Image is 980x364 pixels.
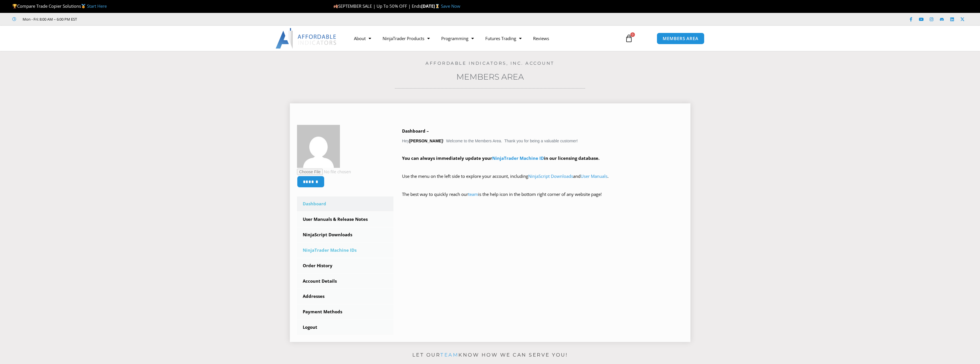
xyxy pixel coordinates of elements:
nav: Menu [348,32,618,45]
a: 0 [616,30,642,47]
img: 94d884f8b0756da6c2fc4817c9f84933f1a1dcaf0ac100b7bf10a7a1079213b1 [297,125,340,168]
a: Order History [297,258,394,273]
a: Affordable Indicators, Inc. Account [425,60,555,66]
a: NinjaTrader Products [377,32,435,45]
a: team [468,191,478,197]
a: Save Now [441,3,460,9]
a: Reviews [527,32,555,45]
strong: You can always immediately update your in our licensing database. [402,155,599,161]
img: ⌛ [435,4,439,8]
span: SEPTEMBER SALE | Up To 50% OFF | Ends [333,3,421,9]
a: Addresses [297,289,394,304]
p: The best way to quickly reach our is the help icon in the bottom right corner of any website page! [402,190,683,206]
a: Dashboard [297,196,394,211]
a: team [440,352,458,358]
span: 0 [630,32,635,37]
a: NinjaTrader Machine ID [492,155,544,161]
strong: [DATE] [421,3,441,9]
a: Payment Methods [297,304,394,319]
a: Futures Trading [480,32,527,45]
img: LogoAI | Affordable Indicators – NinjaTrader [276,28,337,49]
img: 🥇 [81,4,86,8]
a: Members Area [456,72,524,82]
a: NinjaScript Downloads [528,173,573,179]
a: Programming [435,32,480,45]
nav: Account pages [297,196,394,335]
div: Hey ! Welcome to the Members Area. Thank you for being a valuable customer! [402,127,683,206]
span: Mon - Fri: 8:00 AM – 6:00 PM EST [21,16,77,23]
p: Let our know how we can serve you! [290,351,690,360]
a: NinjaScript Downloads [297,227,394,242]
img: 🍂 [334,4,338,8]
a: User Manuals & Release Notes [297,212,394,227]
a: About [348,32,377,45]
a: MEMBERS AREA [657,33,704,44]
a: Account Details [297,274,394,289]
p: Use the menu on the left side to explore your account, including and . [402,172,683,188]
a: NinjaTrader Machine IDs [297,243,394,258]
a: Start Here [87,3,107,9]
span: MEMBERS AREA [663,36,698,41]
span: Compare Trade Copier Solutions [12,3,107,9]
iframe: Customer reviews powered by Trustpilot [85,16,171,22]
a: Logout [297,320,394,335]
strong: [PERSON_NAME] [409,139,443,143]
b: Dashboard – [402,128,429,134]
a: User Manuals [581,173,607,179]
img: 🏆 [13,4,17,8]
